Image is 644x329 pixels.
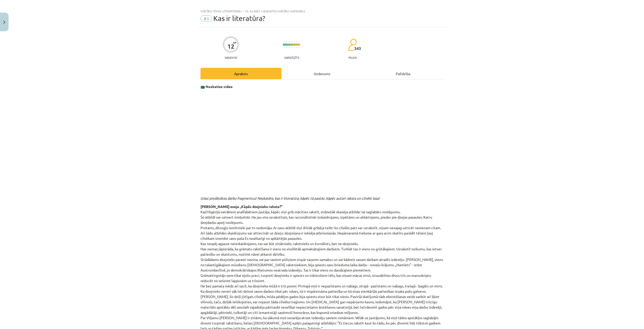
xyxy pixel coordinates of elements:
[296,47,297,48] img: icon-short-line-57e1e144782c952c97e751825c79c345078a6d821885a25fce030b3d8c18986b.svg
[284,41,284,42] img: icon-short-line-57e1e144782c952c97e751825c79c345078a6d821885a25fce030b3d8c18986b.svg
[348,56,356,59] p: pilda
[200,15,212,21] span: #3
[3,21,5,24] img: icon-close-lesson-0947bae3869378f0d4975bcd49f059093ad1ed9edebbc8119c70593378902aed.svg
[296,41,297,42] img: icon-short-line-57e1e144782c952c97e751825c79c345078a6d821885a25fce030b3d8c18986b.svg
[289,47,289,48] img: icon-short-line-57e1e144782c952c97e751825c79c345078a6d821885a25fce030b3d8c18986b.svg
[348,39,357,51] img: students-c634bb4e5e11cddfef0936a35e636f08e4e9abd3cc4e673bd6f9a4125e45ecb1.svg
[291,47,292,48] img: icon-short-line-57e1e144782c952c97e751825c79c345078a6d821885a25fce030b3d8c18986b.svg
[354,46,361,51] span: 343
[291,41,292,42] img: icon-short-line-57e1e144782c952c97e751825c79c345078a6d821885a25fce030b3d8c18986b.svg
[299,47,299,48] img: icon-short-line-57e1e144782c952c97e751825c79c345078a6d821885a25fce030b3d8c18986b.svg
[281,68,363,79] div: Uzdevums
[213,14,265,22] span: Kas ir literatūra?
[294,41,294,42] img: icon-short-line-57e1e144782c952c97e751825c79c345078a6d821885a25fce030b3d8c18986b.svg
[223,56,239,59] p: Saņemsi
[200,204,283,209] strong: [PERSON_NAME] eseja „Kāpēc dzejnieks raksta?”
[299,41,299,42] img: icon-short-line-57e1e144782c952c97e751825c79c345078a6d821885a25fce030b3d8c18986b.svg
[294,47,294,48] img: icon-short-line-57e1e144782c952c97e751825c79c345078a6d821885a25fce030b3d8c18986b.svg
[284,56,299,59] p: Sarežģīts
[284,47,284,48] img: icon-short-line-57e1e144782c952c97e751825c79c345078a6d821885a25fce030b3d8c18986b.svg
[233,41,236,44] span: XP
[227,43,234,50] div: 12
[200,196,380,200] em: Izlasi piedāvātos darbu fragmentus! Noskaidro, kas ir literatūra, kāpēc tā pastāv, kāpēc autori r...
[200,84,233,89] strong: 📺 Noskaties video
[289,41,289,42] img: icon-short-line-57e1e144782c952c97e751825c79c345078a6d821885a25fce030b3d8c18986b.svg
[363,68,444,79] div: Palīdzība
[200,9,444,13] div: Mācību tēma: Literatūras i - 10. klases 1.ieskaites mācību materiāls
[286,41,287,42] img: icon-short-line-57e1e144782c952c97e751825c79c345078a6d821885a25fce030b3d8c18986b.svg
[200,68,281,79] div: Apraksts
[286,47,287,48] img: icon-short-line-57e1e144782c952c97e751825c79c345078a6d821885a25fce030b3d8c18986b.svg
